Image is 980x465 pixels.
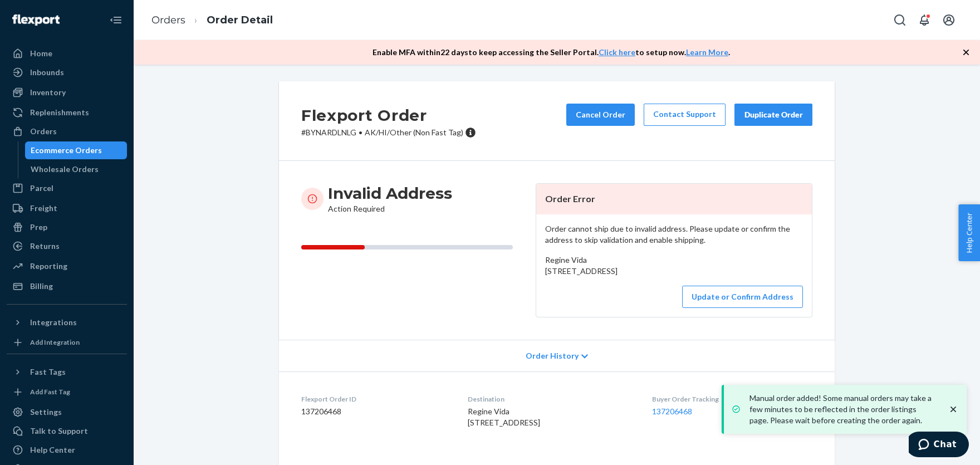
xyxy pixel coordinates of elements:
a: Contact Support [644,104,726,126]
p: Enable MFA within 22 days to keep accessing the Seller Portal. to setup now. . [373,47,730,58]
span: Regine Vida [STREET_ADDRESS] [468,407,540,427]
a: Inventory [7,84,127,101]
div: Ecommerce Orders [31,145,102,156]
div: Talk to Support [30,425,88,437]
dt: Flexport Order ID [301,394,450,404]
a: Inbounds [7,63,127,81]
span: • [359,128,362,137]
a: Add Integration [7,336,127,349]
div: Returns [30,241,60,252]
a: Click here [599,47,635,57]
div: Help Center [30,444,75,456]
button: Open Search Box [889,9,911,31]
a: Returns [7,237,127,255]
button: Update or Confirm Address [682,286,803,308]
div: Billing [30,281,53,292]
a: Home [7,45,127,62]
div: Wholesale Orders [31,164,99,175]
button: Cancel Order [566,104,635,126]
h2: Flexport Order [301,104,476,127]
a: Ecommerce Orders [25,141,128,159]
button: Open notifications [913,9,935,31]
a: Freight [7,199,127,217]
div: Freight [30,203,57,214]
dt: Destination [468,394,634,404]
div: Settings [30,407,62,418]
div: Fast Tags [30,366,66,378]
span: Order History [526,350,579,361]
button: Help Center [958,204,980,261]
a: 137206468 [652,407,692,416]
a: Wholesale Orders [25,160,128,178]
div: Integrations [30,317,77,328]
div: Add Integration [30,337,80,347]
div: Action Required [328,183,452,214]
span: Regine Vida [STREET_ADDRESS] [545,255,618,276]
ol: breadcrumbs [143,4,282,37]
a: Add Fast Tag [7,385,127,399]
button: Duplicate Order [734,104,812,126]
img: Flexport logo [12,14,60,26]
svg: close toast [948,404,959,415]
a: Orders [151,14,185,26]
a: Learn More [686,47,728,57]
a: Billing [7,277,127,295]
button: Close Navigation [105,9,127,31]
a: Prep [7,218,127,236]
a: Replenishments [7,104,127,121]
div: Parcel [30,183,53,194]
button: Integrations [7,314,127,331]
dt: Buyer Order Tracking [652,394,812,404]
div: Inbounds [30,67,64,78]
div: Prep [30,222,47,233]
button: Open account menu [938,9,960,31]
p: # BYNARDLNLG [301,127,476,138]
a: Settings [7,403,127,421]
a: Help Center [7,441,127,459]
span: AK/HI/Other (Non Fast Tag) [365,128,463,137]
a: Order Detail [207,14,273,26]
button: Talk to Support [7,422,127,440]
div: Duplicate Order [744,109,803,120]
div: Inventory [30,87,66,98]
a: Orders [7,123,127,140]
a: Reporting [7,257,127,275]
div: Add Fast Tag [30,387,70,397]
div: Replenishments [30,107,89,118]
div: Reporting [30,261,67,272]
header: Order Error [536,184,812,214]
p: Manual order added! Some manual orders may take a few minutes to be reflected in the order listin... [749,393,937,426]
button: Fast Tags [7,363,127,381]
p: Order cannot ship due to invalid address. Please update or confirm the address to skip validation... [545,223,803,246]
div: Orders [30,126,57,137]
iframe: Apre un widget che permette di chattare con uno dei nostri agenti [909,432,969,459]
dd: 137206468 [301,406,450,417]
h3: Invalid Address [328,183,452,203]
div: Home [30,48,52,59]
a: Parcel [7,179,127,197]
